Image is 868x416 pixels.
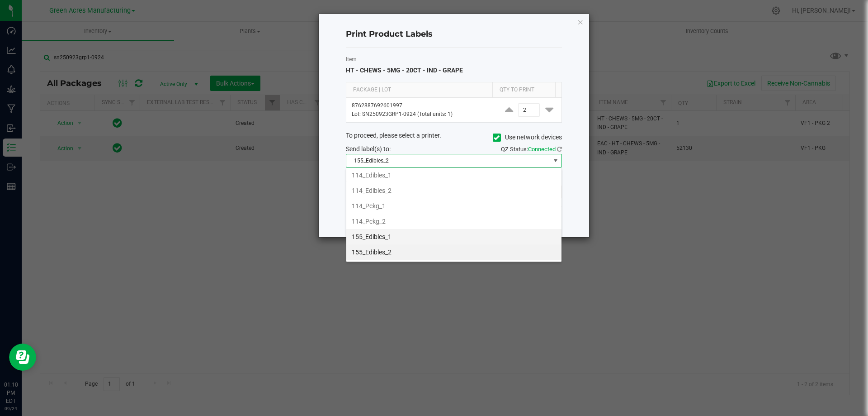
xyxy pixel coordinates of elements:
label: Item [346,55,562,63]
li: 114_Edibles_1 [346,167,561,183]
div: Select a label template. [339,176,569,185]
li: 114_Edibles_2 [346,183,561,198]
h4: Print Product Labels [346,29,562,40]
span: Send label(s) to: [346,145,391,153]
iframe: Resource center [9,344,36,371]
span: 155_Edibles_2 [346,154,550,167]
label: Use network devices [493,133,562,142]
li: 155_Edibles_2 [346,244,561,260]
p: Lot: SN250923GRP1-0924 (Total units: 1) [352,110,491,119]
th: Package | Lot [346,82,492,98]
p: 8762887692601997 [352,101,491,110]
li: 114_Pckg_2 [346,214,561,229]
span: QZ Status: [501,146,562,153]
li: 114_Pckg_1 [346,198,561,214]
div: To proceed, please select a printer. [339,131,569,144]
li: 155_Edibles_1 [346,229,561,244]
th: Qty to Print [492,82,555,98]
span: Connected [528,146,556,153]
span: HT - CHEWS - 5MG - 20CT - IND - GRAPE [346,67,463,74]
